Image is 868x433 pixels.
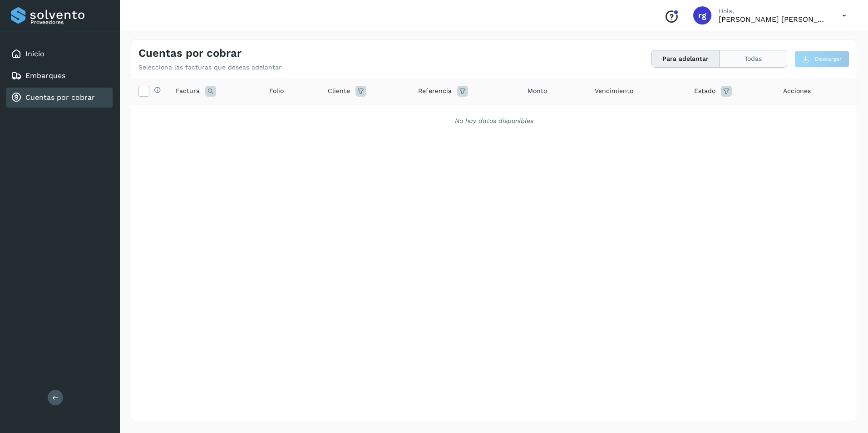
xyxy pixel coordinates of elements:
[694,86,715,96] span: Estado
[652,50,720,67] button: Para adelantar
[6,44,113,64] div: Inicio
[528,86,547,96] span: Monto
[595,86,633,96] span: Vencimiento
[6,66,113,86] div: Embarques
[143,116,845,126] div: No hay datos disponibles
[176,86,200,96] span: Factura
[269,86,284,96] span: Folio
[328,86,350,96] span: Cliente
[418,86,452,96] span: Referencia
[815,55,842,63] span: Descargar
[138,47,242,60] h4: Cuentas por cobrar
[25,49,44,58] a: Inicio
[794,51,849,67] button: Descargar
[720,50,787,67] button: Todas
[783,86,811,96] span: Acciones
[25,71,65,80] a: Embarques
[719,15,828,24] p: rogelio guadalupe medina Armendariz
[6,88,113,108] div: Cuentas por cobrar
[719,7,828,15] p: Hola,
[25,93,95,102] a: Cuentas por cobrar
[30,19,109,25] p: Proveedores
[138,64,281,71] p: Selecciona las facturas que deseas adelantar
